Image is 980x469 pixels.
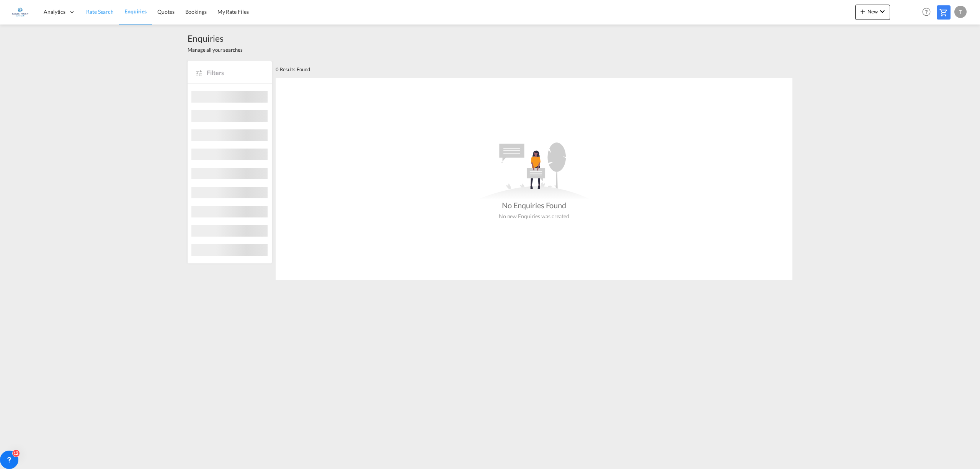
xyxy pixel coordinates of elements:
[188,32,243,44] span: Enquiries
[920,5,933,18] span: Help
[954,6,967,18] div: T
[920,5,937,19] div: Help
[878,7,887,16] md-icon: icon-chevron-down
[477,142,591,200] md-icon: assets/icons/custom/empty_quotes.svg
[217,8,249,15] span: My Rate Files
[124,8,147,15] span: Enquiries
[188,46,243,53] span: Manage all your searches
[86,8,114,15] span: Rate Search
[207,69,264,77] span: Filters
[858,7,867,16] md-icon: icon-plus 400-fg
[276,61,310,78] div: 0 Results Found
[157,8,174,15] span: Quotes
[44,8,65,16] span: Analytics
[858,8,887,15] span: New
[502,200,566,211] div: No Enquiries Found
[11,3,29,21] img: 6a2c35f0b7c411ef99d84d375d6e7407.jpg
[185,8,207,15] span: Bookings
[855,5,890,20] button: icon-plus 400-fgNewicon-chevron-down
[499,211,569,220] div: No new Enquiries was created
